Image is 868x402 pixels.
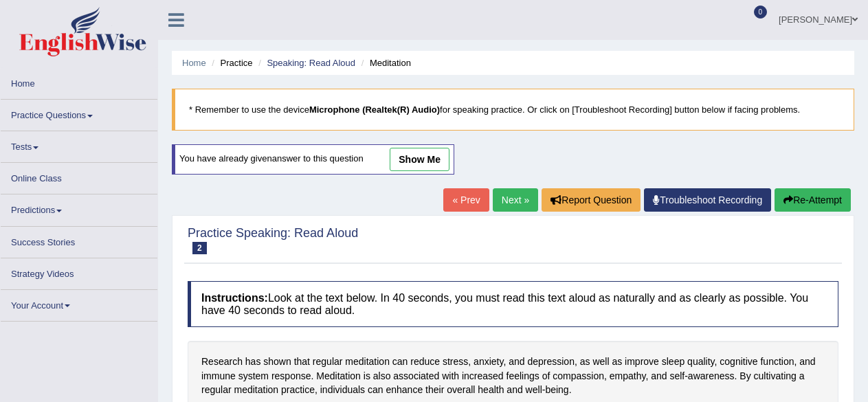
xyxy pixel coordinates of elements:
[1,227,157,254] a: Success Stories
[390,148,449,171] a: show me
[1,258,157,285] a: Strategy Videos
[192,242,207,254] span: 2
[1,68,157,95] a: Home
[1,163,157,190] a: Online Class
[493,188,538,212] a: Next »
[775,188,851,212] button: Re-Attempt
[182,58,206,68] a: Home
[188,281,838,327] h4: Look at the text below. In 40 seconds, you must read this text aloud as naturally and as clearly ...
[443,188,489,212] a: « Prev
[754,5,768,19] span: 0
[1,290,157,317] a: Your Account
[1,194,157,221] a: Predictions
[172,89,854,131] blockquote: * Remember to use the device for speaking practice. Or click on [Troubleshoot Recording] button b...
[1,131,157,158] a: Tests
[644,188,771,212] a: Troubleshoot Recording
[1,100,157,126] a: Practice Questions
[188,227,358,254] h2: Practice Speaking: Read Aloud
[358,56,411,69] li: Meditation
[542,188,641,212] button: Report Question
[172,144,454,175] div: You have already given answer to this question
[309,104,440,115] b: Microphone (Realtek(R) Audio)
[208,56,252,69] li: Practice
[201,292,268,304] b: Instructions:
[267,58,355,68] a: Speaking: Read Aloud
